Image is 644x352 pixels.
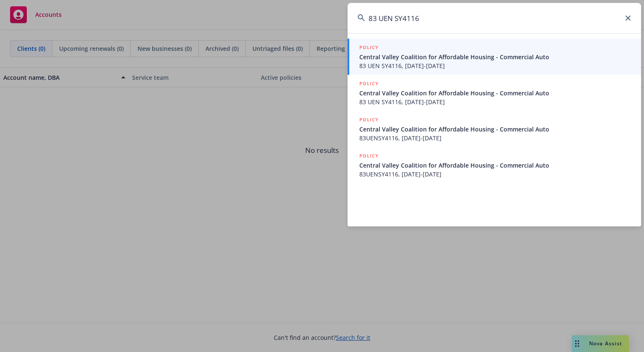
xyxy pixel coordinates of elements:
span: Central Valley Coalition for Affordable Housing - Commercial Auto [359,161,631,170]
a: POLICYCentral Valley Coalition for Affordable Housing - Commercial Auto83UENSY4116, [DATE]-[DATE] [348,111,641,147]
span: 83UENSY4116, [DATE]-[DATE] [359,170,631,179]
span: 83UENSY4116, [DATE]-[DATE] [359,134,631,142]
a: POLICYCentral Valley Coalition for Affordable Housing - Commercial Auto83UENSY4116, [DATE]-[DATE] [348,147,641,183]
h5: POLICY [359,43,379,52]
a: POLICYCentral Valley Coalition for Affordable Housing - Commercial Auto83 UEN SY4116, [DATE]-[DATE] [348,75,641,111]
span: Central Valley Coalition for Affordable Housing - Commercial Auto [359,89,631,97]
h5: POLICY [359,79,379,88]
a: POLICYCentral Valley Coalition for Affordable Housing - Commercial Auto83 UEN SY4116, [DATE]-[DATE] [348,39,641,75]
input: Search... [348,3,641,33]
span: Central Valley Coalition for Affordable Housing - Commercial Auto [359,53,631,61]
h5: POLICY [359,152,379,160]
span: 83 UEN SY4116, [DATE]-[DATE] [359,61,631,70]
h5: POLICY [359,116,379,124]
span: 83 UEN SY4116, [DATE]-[DATE] [359,97,631,106]
span: Central Valley Coalition for Affordable Housing - Commercial Auto [359,125,631,134]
